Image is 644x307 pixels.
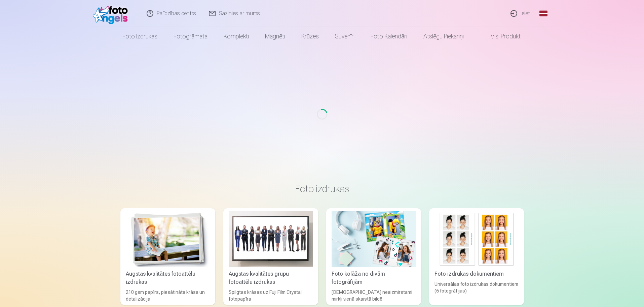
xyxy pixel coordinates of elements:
[415,27,472,46] a: Atslēgu piekariņi
[363,27,415,46] a: Foto kalendāri
[93,3,131,24] img: /fa1
[329,270,418,286] div: Foto kolāža no divām fotogrāfijām
[429,208,524,305] a: Foto izdrukas dokumentiemFoto izdrukas dokumentiemUniversālas foto izdrukas dokumentiem (6 fotogr...
[114,27,165,46] a: Foto izdrukas
[432,270,521,278] div: Foto izdrukas dokumentiem
[434,211,519,267] img: Foto izdrukas dokumentiem
[257,27,293,46] a: Magnēti
[216,27,257,46] a: Komplekti
[332,211,416,267] img: Foto kolāža no divām fotogrāfijām
[165,27,216,46] a: Fotogrāmata
[126,211,210,267] img: Augstas kvalitātes fotoattēlu izdrukas
[123,289,213,302] div: 210 gsm papīrs, piesātināta krāsa un detalizācija
[432,281,521,302] div: Universālas foto izdrukas dokumentiem (6 fotogrāfijas)
[229,211,313,267] img: Augstas kvalitātes grupu fotoattēlu izdrukas
[226,289,315,302] div: Spilgtas krāsas uz Fuji Film Crystal fotopapīra
[327,27,363,46] a: Suvenīri
[126,183,519,195] h3: Foto izdrukas
[472,27,530,46] a: Visi produkti
[223,208,318,305] a: Augstas kvalitātes grupu fotoattēlu izdrukasAugstas kvalitātes grupu fotoattēlu izdrukasSpilgtas ...
[329,289,418,302] div: [DEMOGRAPHIC_DATA] neaizmirstami mirkļi vienā skaistā bildē
[293,27,327,46] a: Krūzes
[326,208,421,305] a: Foto kolāža no divām fotogrāfijāmFoto kolāža no divām fotogrāfijām[DEMOGRAPHIC_DATA] neaizmirstam...
[226,270,315,286] div: Augstas kvalitātes grupu fotoattēlu izdrukas
[123,270,213,286] div: Augstas kvalitātes fotoattēlu izdrukas
[120,208,215,305] a: Augstas kvalitātes fotoattēlu izdrukasAugstas kvalitātes fotoattēlu izdrukas210 gsm papīrs, piesā...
